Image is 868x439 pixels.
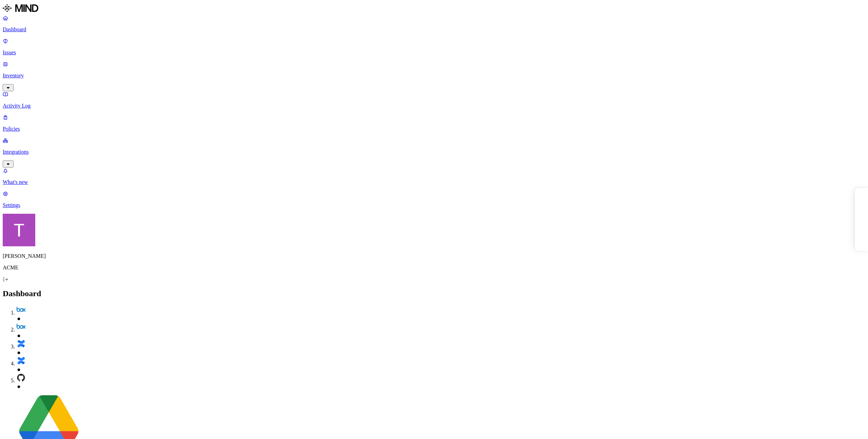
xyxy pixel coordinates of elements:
a: Policies [3,114,865,132]
a: Inventory [3,61,865,90]
img: box.svg [16,305,26,314]
p: Issues [3,50,865,56]
p: What's new [3,179,865,185]
p: Policies [3,126,865,132]
img: MIND [3,3,38,14]
a: Activity Log [3,91,865,109]
p: Integrations [3,149,865,155]
img: confluence.svg [16,356,26,365]
a: Settings [3,191,865,208]
p: ACME [3,265,865,271]
img: github.svg [16,373,26,382]
a: Issues [3,38,865,56]
a: MIND [3,3,865,15]
img: confluence.svg [16,339,26,348]
img: Tzvi Shir-Vaknin [3,214,35,246]
p: Settings [3,202,865,208]
a: What's new [3,168,865,185]
p: Activity Log [3,103,865,109]
p: Dashboard [3,26,865,33]
img: box.svg [16,322,26,331]
p: Inventory [3,73,865,79]
a: Integrations [3,137,865,167]
h2: Dashboard [3,289,865,298]
a: Dashboard [3,15,865,33]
